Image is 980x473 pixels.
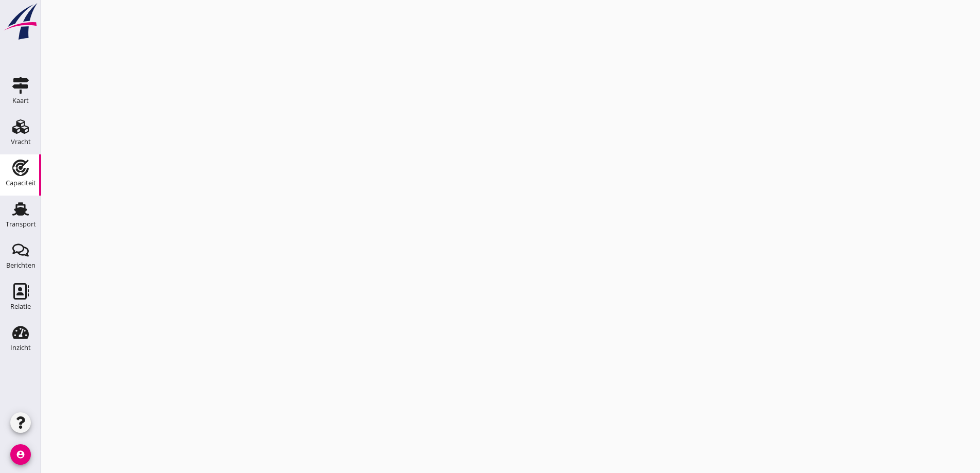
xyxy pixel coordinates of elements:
[6,262,35,269] div: Berichten
[2,3,39,41] img: logo-small.a267ee39.svg
[10,303,31,310] div: Relatie
[10,344,31,351] div: Inzicht
[6,221,36,227] div: Transport
[11,138,31,145] div: Vracht
[10,444,31,465] i: account_circle
[6,180,36,186] div: Capaciteit
[12,97,29,104] div: Kaart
